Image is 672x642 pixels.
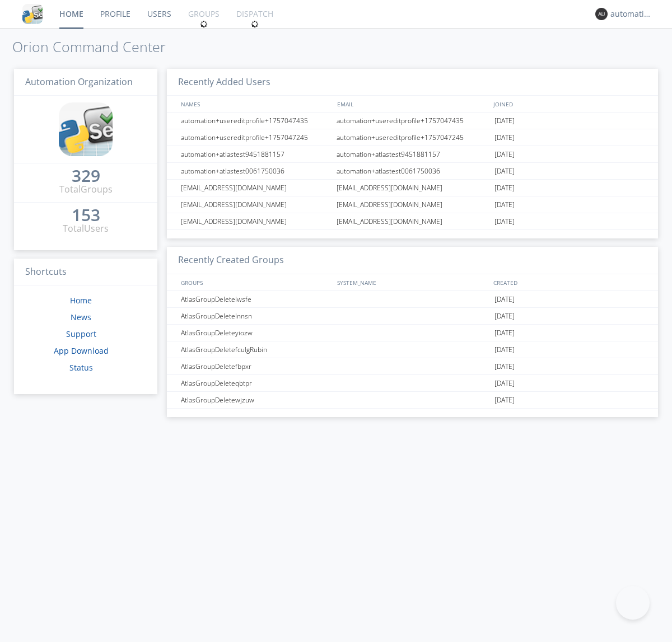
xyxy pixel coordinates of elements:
iframe: Toggle Customer Support [616,586,650,620]
span: [DATE] [494,213,515,230]
a: News [71,312,91,322]
div: automation+usereditprofile+1757047435 [178,113,333,129]
a: automation+atlastest9451881157automation+atlastest9451881157[DATE] [167,146,658,163]
h3: Recently Added Users [167,69,658,96]
div: [EMAIL_ADDRESS][DOMAIN_NAME] [334,213,492,229]
span: Automation Organization [25,76,133,88]
div: automation+usereditprofile+1757047435 [334,113,492,129]
div: AtlasGroupDeletefculgRubin [178,341,333,358]
span: [DATE] [494,180,515,196]
span: [DATE] [494,129,515,146]
div: AtlasGroupDeletelwsfe [178,291,333,307]
div: AtlasGroupDeleteyiozw [178,325,333,341]
span: [DATE] [494,163,515,180]
div: [EMAIL_ADDRESS][DOMAIN_NAME] [334,180,492,196]
img: cddb5a64eb264b2086981ab96f4c1ba7 [22,4,43,24]
span: [DATE] [494,392,515,409]
div: [EMAIL_ADDRESS][DOMAIN_NAME] [178,196,333,213]
a: 153 [72,209,100,222]
a: Home [70,295,92,306]
a: App Download [54,345,109,356]
span: [DATE] [494,341,515,358]
h3: Shortcuts [14,259,157,286]
a: [EMAIL_ADDRESS][DOMAIN_NAME][EMAIL_ADDRESS][DOMAIN_NAME][DATE] [167,213,658,230]
a: Support [66,329,96,339]
div: SYSTEM_NAME [334,274,491,290]
span: [DATE] [494,325,515,341]
a: AtlasGroupDeletewjzuw[DATE] [167,392,658,409]
span: [DATE] [494,375,515,392]
span: [DATE] [494,291,515,308]
div: CREATED [491,274,647,290]
div: automation+usereditprofile+1757047245 [334,129,492,146]
div: 329 [72,170,100,181]
img: spin.svg [251,20,259,28]
div: AtlasGroupDeletelnnsn [178,308,333,324]
a: Status [69,362,93,373]
a: automation+usereditprofile+1757047245automation+usereditprofile+1757047245[DATE] [167,129,658,146]
a: automation+usereditprofile+1757047435automation+usereditprofile+1757047435[DATE] [167,113,658,129]
div: 153 [72,209,100,221]
div: EMAIL [334,96,491,112]
a: AtlasGroupDeletefbpxr[DATE] [167,358,658,375]
div: automation+atlastest9451881157 [178,146,333,162]
div: Total Groups [59,183,113,196]
a: [EMAIL_ADDRESS][DOMAIN_NAME][EMAIL_ADDRESS][DOMAIN_NAME][DATE] [167,196,658,213]
a: AtlasGroupDeleteyiozw[DATE] [167,325,658,341]
a: AtlasGroupDeleteqbtpr[DATE] [167,375,658,392]
span: [DATE] [494,113,515,129]
div: AtlasGroupDeletewjzuw [178,392,333,408]
div: JOINED [491,96,647,112]
a: 329 [72,170,100,183]
h3: Recently Created Groups [167,247,658,274]
a: automation+atlastest0061750036automation+atlastest0061750036[DATE] [167,163,658,180]
a: [EMAIL_ADDRESS][DOMAIN_NAME][EMAIL_ADDRESS][DOMAIN_NAME][DATE] [167,180,658,196]
span: [DATE] [494,358,515,375]
div: Total Users [63,222,109,235]
div: automation+atlastest0061750036 [334,163,492,179]
div: automation+usereditprofile+1757047245 [178,129,333,146]
a: AtlasGroupDeletelnnsn[DATE] [167,308,658,325]
img: 373638.png [595,8,608,20]
div: NAMES [178,96,332,112]
span: [DATE] [494,308,515,325]
div: [EMAIL_ADDRESS][DOMAIN_NAME] [178,213,333,229]
a: AtlasGroupDeletefculgRubin[DATE] [167,341,658,358]
img: cddb5a64eb264b2086981ab96f4c1ba7 [59,102,113,156]
span: [DATE] [494,196,515,213]
div: [EMAIL_ADDRESS][DOMAIN_NAME] [178,180,333,196]
img: spin.svg [200,20,208,28]
div: automation+atlastest0061750036 [178,163,333,179]
div: automation+atlas0017 [610,8,652,20]
a: AtlasGroupDeletelwsfe[DATE] [167,291,658,308]
div: GROUPS [178,274,332,290]
span: [DATE] [494,146,515,163]
div: automation+atlastest9451881157 [334,146,492,162]
div: AtlasGroupDeletefbpxr [178,358,333,374]
div: [EMAIL_ADDRESS][DOMAIN_NAME] [334,196,492,213]
div: AtlasGroupDeleteqbtpr [178,375,333,391]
